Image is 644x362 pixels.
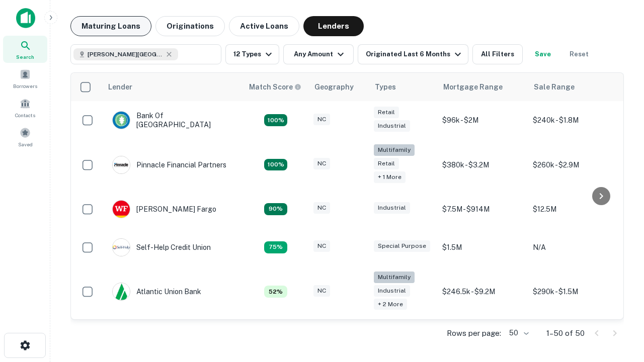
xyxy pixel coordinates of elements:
[374,120,410,132] div: Industrial
[113,156,130,173] img: picture
[594,249,644,298] iframe: Chat Widget
[16,8,35,28] img: capitalize-icon.png
[102,73,243,101] th: Lender
[313,240,330,252] div: NC
[563,44,595,64] button: Reset
[505,326,530,340] div: 50
[108,81,132,93] div: Lender
[374,240,430,252] div: Special Purpose
[527,44,559,64] button: Save your search to get updates of matches that match your search criteria.
[308,73,369,101] th: Geography
[16,53,34,61] span: Search
[3,36,47,63] a: Search
[264,114,287,126] div: Matching Properties: 14, hasApolloMatch: undefined
[264,241,287,253] div: Matching Properties: 10, hasApolloMatch: undefined
[314,81,354,93] div: Geography
[70,16,151,36] button: Maturing Loans
[437,101,528,139] td: $96k - $2M
[13,82,37,90] span: Borrowers
[15,111,35,119] span: Contacts
[358,44,468,64] button: Originated Last 6 Months
[3,65,47,92] a: Borrowers
[313,158,330,169] div: NC
[472,44,523,64] button: All Filters
[374,271,415,283] div: Multifamily
[112,111,233,129] div: Bank Of [GEOGRAPHIC_DATA]
[113,283,130,300] img: picture
[112,283,201,301] div: Atlantic Union Bank
[369,73,437,101] th: Types
[264,159,287,171] div: Matching Properties: 24, hasApolloMatch: undefined
[546,327,585,339] p: 1–50 of 50
[374,107,399,118] div: Retail
[528,101,618,139] td: $240k - $1.8M
[3,123,47,150] a: Saved
[374,299,407,310] div: + 2 more
[374,171,406,183] div: + 1 more
[243,73,308,101] th: Capitalize uses an advanced AI algorithm to match your search with the best lender. The match sco...
[528,139,618,190] td: $260k - $2.9M
[447,327,501,339] p: Rows per page:
[528,266,618,317] td: $290k - $1.5M
[313,114,330,125] div: NC
[313,202,330,214] div: NC
[112,238,211,256] div: Self-help Credit Union
[374,285,410,297] div: Industrial
[264,203,287,215] div: Matching Properties: 12, hasApolloMatch: undefined
[374,158,399,169] div: Retail
[113,112,130,129] img: picture
[113,239,130,256] img: picture
[113,201,130,218] img: picture
[443,81,503,93] div: Mortgage Range
[534,81,575,93] div: Sale Range
[374,202,410,214] div: Industrial
[528,190,618,228] td: $12.5M
[437,190,528,228] td: $7.5M - $914M
[229,16,299,36] button: Active Loans
[528,228,618,266] td: N/A
[225,44,279,64] button: 12 Types
[437,73,528,101] th: Mortgage Range
[283,44,354,64] button: Any Amount
[249,81,299,93] h6: Match Score
[375,81,396,93] div: Types
[264,286,287,298] div: Matching Properties: 7, hasApolloMatch: undefined
[437,139,528,190] td: $380k - $3.2M
[112,200,216,218] div: [PERSON_NAME] Fargo
[366,48,464,60] div: Originated Last 6 Months
[155,16,225,36] button: Originations
[249,81,301,93] div: Capitalize uses an advanced AI algorithm to match your search with the best lender. The match sco...
[18,140,33,148] span: Saved
[3,94,47,121] a: Contacts
[528,73,618,101] th: Sale Range
[313,285,330,297] div: NC
[437,228,528,266] td: $1.5M
[437,266,528,317] td: $246.5k - $9.2M
[374,144,415,156] div: Multifamily
[88,50,163,59] span: [PERSON_NAME][GEOGRAPHIC_DATA], [GEOGRAPHIC_DATA]
[112,156,226,174] div: Pinnacle Financial Partners
[303,16,364,36] button: Lenders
